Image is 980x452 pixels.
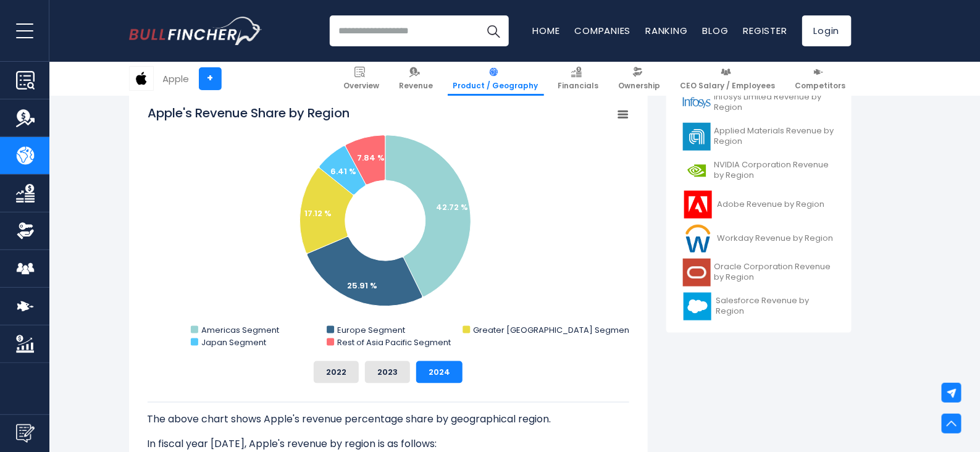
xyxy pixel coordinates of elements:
[676,222,842,256] a: Workday Revenue by Region
[148,412,629,427] p: The above chart shows Apple's revenue percentage share by geographical region.
[330,165,356,177] text: 6.41 %
[201,337,266,348] text: Japan Segment
[199,67,222,90] a: +
[675,62,781,96] a: CEO Salary / Employees
[473,324,632,336] text: Greater [GEOGRAPHIC_DATA] Segment
[716,296,835,317] span: Salesforce Revenue by Region
[714,160,835,181] span: NVIDIA Corporation Revenue by Region
[344,81,380,91] span: Overview
[714,92,835,113] span: Infosys Limited Revenue by Region
[683,259,711,287] img: ORCL logo
[558,81,599,91] span: Financials
[553,62,605,96] a: Financials
[394,62,439,96] a: Revenue
[478,15,509,46] button: Search
[743,24,787,37] a: Register
[337,324,405,336] text: Europe Segment
[129,17,262,45] a: Go to homepage
[613,62,666,96] a: Ownership
[683,293,713,320] img: CRM logo
[201,324,279,336] text: Americas Segment
[338,62,385,96] a: Overview
[130,67,153,90] img: AAPL logo
[453,81,538,91] span: Product / Geography
[148,104,350,122] tspan: Apple's Revenue Share by Region
[129,17,262,45] img: Bullfincher logo
[714,126,835,147] span: Applied Materials Revenue by Region
[683,191,714,219] img: ADBE logo
[365,361,410,383] button: 2023
[681,81,776,91] span: CEO Salary / Employees
[683,89,711,117] img: INFY logo
[416,361,463,383] button: 2024
[683,123,711,151] img: AMAT logo
[676,188,842,222] a: Adobe Revenue by Region
[163,72,190,86] div: Apple
[790,62,852,96] a: Competitors
[148,104,629,351] svg: Apple's Revenue Share by Region
[314,361,359,383] button: 2022
[347,280,377,291] text: 25.91 %
[400,81,433,91] span: Revenue
[802,15,852,46] a: Login
[575,24,631,37] a: Companies
[148,437,629,451] p: In fiscal year [DATE], Apple's revenue by region is as follows:
[676,154,842,188] a: NVIDIA Corporation Revenue by Region
[795,81,846,91] span: Competitors
[703,24,729,37] a: Blog
[718,233,834,244] span: Workday Revenue by Region
[683,157,711,185] img: NVDA logo
[676,290,842,324] a: Salesforce Revenue by Region
[533,24,560,37] a: Home
[357,152,385,164] text: 7.84 %
[676,120,842,154] a: Applied Materials Revenue by Region
[436,201,468,213] text: 42.72 %
[337,337,451,348] text: Rest of Asia Pacific Segment
[448,62,544,96] a: Product / Geography
[676,256,842,290] a: Oracle Corporation Revenue by Region
[619,81,661,91] span: Ownership
[304,207,332,219] text: 17.12 %
[683,225,714,253] img: WDAY logo
[714,262,835,283] span: Oracle Corporation Revenue by Region
[16,222,35,240] img: Ownership
[718,199,825,210] span: Adobe Revenue by Region
[676,86,842,120] a: Infosys Limited Revenue by Region
[646,24,688,37] a: Ranking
